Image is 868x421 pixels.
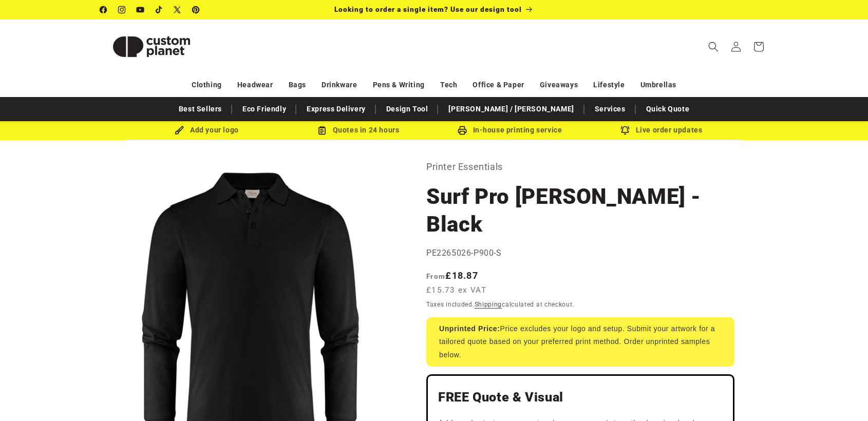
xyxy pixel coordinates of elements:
img: In-house printing [458,126,467,135]
a: Bags [289,76,306,94]
summary: Search [702,35,725,58]
a: Drinkware [322,76,357,94]
a: Eco Friendly [237,100,291,118]
span: PE2265026-P900-S [426,248,502,258]
img: Order updates [620,126,630,135]
a: Tech [440,76,457,94]
span: From [426,272,445,280]
img: Brush Icon [175,126,184,135]
div: Live order updates [586,124,737,137]
strong: Unprinted Price: [439,324,500,333]
a: Custom Planet [97,20,207,73]
a: Design Tool [381,100,433,118]
div: Price excludes your logo and setup. Submit your artwork for a tailored quote based on your prefer... [426,317,734,367]
span: £15.73 ex VAT [426,284,486,296]
a: Best Sellers [174,100,227,118]
a: Shipping [475,301,502,308]
img: Custom Planet [100,24,203,70]
a: Office & Paper [473,76,524,94]
a: Express Delivery [301,100,371,118]
a: Quick Quote [641,100,695,118]
div: In-house printing service [434,124,586,137]
h2: FREE Quote & Visual [438,389,723,406]
a: Services [590,100,631,118]
span: Looking to order a single item? Use our design tool [334,5,522,13]
a: Giveaways [540,76,578,94]
a: Lifestyle [593,76,625,94]
div: Taxes included. calculated at checkout. [426,299,734,310]
div: Quotes in 24 hours [282,124,434,137]
a: Pens & Writing [373,76,425,94]
h1: Surf Pro [PERSON_NAME] - Black [426,183,734,238]
img: Order Updates Icon [317,126,327,135]
a: Umbrellas [640,76,676,94]
div: Add your logo [131,124,282,137]
a: Headwear [237,76,273,94]
p: Printer Essentials [426,159,734,175]
a: Clothing [192,76,222,94]
a: [PERSON_NAME] / [PERSON_NAME] [443,100,579,118]
strong: £18.87 [426,270,478,281]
